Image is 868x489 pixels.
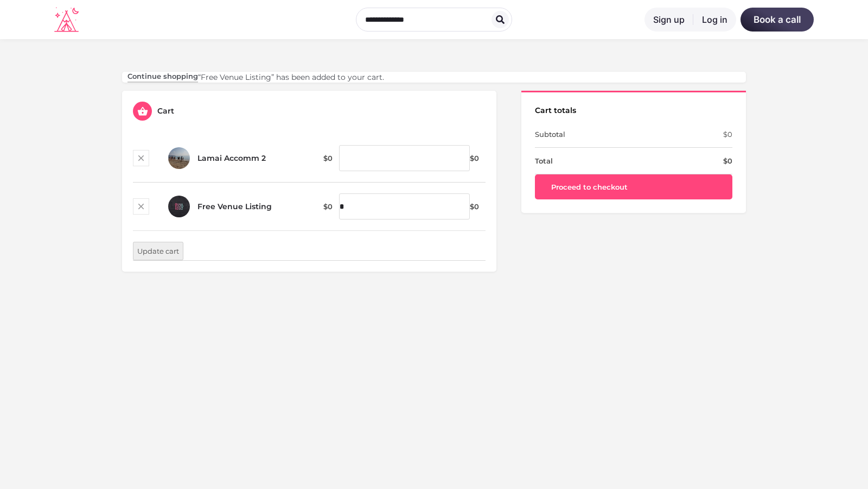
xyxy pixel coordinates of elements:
[122,72,746,83] div: “Free Venue Listing” has been added to your cart.
[323,202,333,211] bdi: 0
[644,8,693,32] a: Sign up
[535,106,732,116] h2: Cart totals
[133,242,183,260] button: Update cart
[197,202,272,211] a: Free Venue Listing
[323,154,328,162] span: $
[323,202,328,211] span: $
[723,130,727,139] span: $
[535,147,565,174] th: Total
[470,154,479,162] bdi: 0
[470,202,474,211] span: $
[127,72,198,83] a: Continue shopping
[133,150,149,166] a: Remove this item
[693,8,736,32] a: Log in
[133,198,149,215] a: Remove this item
[723,156,732,165] bdi: 0
[535,121,565,148] th: Subtotal
[157,105,174,116] h5: Cart
[470,154,474,162] span: $
[741,8,814,32] a: Book a call
[723,130,732,139] bdi: 0
[723,156,727,165] span: $
[323,154,333,162] bdi: 0
[197,153,266,163] a: Lamai Accomm 2
[535,174,732,199] a: Proceed to checkout
[470,202,479,211] bdi: 0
